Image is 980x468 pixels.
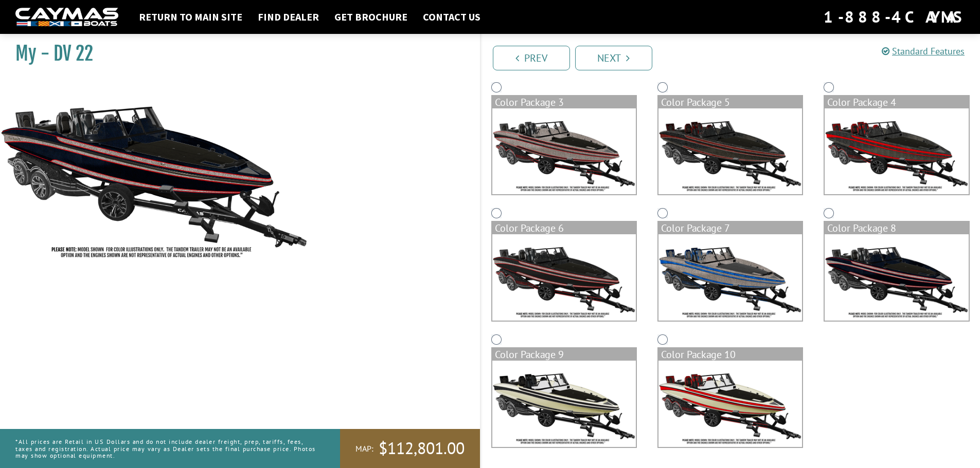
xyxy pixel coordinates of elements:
img: color_package_366.png [825,108,968,195]
div: Color Package 10 [658,348,802,361]
div: Color Package 5 [658,96,802,108]
p: *All prices are Retail in US Dollars and do not include dealer freight, prep, tariffs, fees, taxe... [15,433,317,464]
div: Color Package 8 [825,222,968,234]
a: Find Dealer [253,10,324,24]
a: Get Brochure [329,10,413,24]
a: Prev [493,46,570,70]
img: color_package_365.png [658,108,802,195]
img: color_package_368.png [658,234,802,321]
img: color_package_369.png [825,234,968,321]
a: Standard Features [882,45,965,57]
div: Color Package 6 [492,222,636,234]
img: color_package_371.png [658,361,802,447]
a: Return to main site [134,10,247,24]
div: Color Package 7 [658,222,802,234]
div: Color Package 9 [492,348,636,361]
img: color_package_367.png [492,234,636,321]
img: color_package_370.png [492,361,636,447]
span: MAP: [355,443,373,454]
img: white-logo-c9c8dbefe5ff5ceceb0f0178aa75bf4bb51f6bca0971e226c86eb53dfe498488.png [15,8,118,27]
a: MAP:$112,801.00 [340,429,480,468]
h1: My - DV 22 [15,42,454,65]
div: Color Package 3 [492,96,636,108]
img: color_package_364.png [492,108,636,195]
div: Color Package 4 [825,96,968,108]
div: 1-888-4CAYMAS [824,6,965,28]
a: Contact Us [418,10,486,24]
span: $112,801.00 [379,438,465,459]
a: Next [575,46,652,70]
